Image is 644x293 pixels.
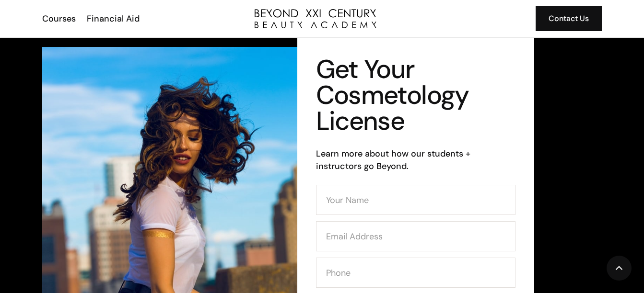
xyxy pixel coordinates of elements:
img: beyond logo [255,9,376,28]
input: Your Name [316,185,515,215]
input: Phone [316,258,515,288]
div: Courses [42,12,76,25]
h6: Learn more about how our students + instructors go Beyond. [316,147,515,172]
a: Financial Aid [81,12,144,25]
h1: Get Your Cosmetology License [316,56,515,134]
a: Courses [36,12,81,25]
a: Contact Us [536,6,602,31]
div: Contact Us [549,12,589,25]
div: Financial Aid [87,12,140,25]
input: Email Address [316,221,515,251]
a: home [255,9,376,28]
